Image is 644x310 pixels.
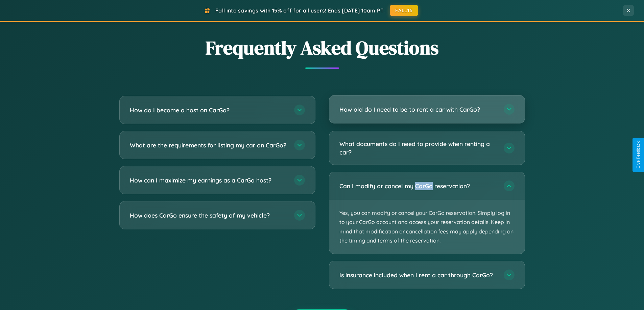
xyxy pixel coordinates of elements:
h3: Is insurance included when I rent a car through CarGo? [339,271,497,279]
h3: How old do I need to be to rent a car with CarGo? [339,105,497,114]
div: Give Feedback [636,141,641,169]
button: FALL15 [390,5,418,16]
h3: How does CarGo ensure the safety of my vehicle? [130,211,287,220]
h3: What documents do I need to provide when renting a car? [339,140,497,156]
h3: What are the requirements for listing my car on CarGo? [130,141,287,149]
h3: How do I become a host on CarGo? [130,106,287,114]
h3: How can I maximize my earnings as a CarGo host? [130,176,287,185]
h2: Frequently Asked Questions [119,35,525,61]
h3: Can I modify or cancel my CarGo reservation? [339,182,497,190]
span: Fall into savings with 15% off for all users! Ends [DATE] 10am PT. [215,7,385,14]
p: Yes, you can modify or cancel your CarGo reservation. Simply log in to your CarGo account and acc... [329,200,525,254]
